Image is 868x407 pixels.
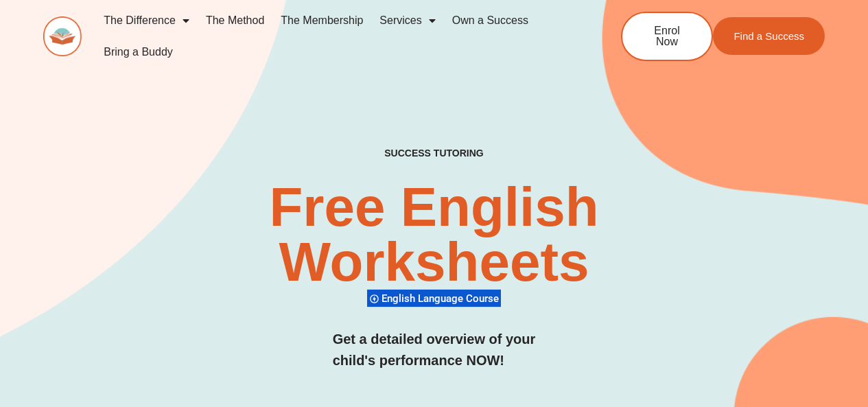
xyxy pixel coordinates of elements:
[621,12,713,61] a: Enrol Now
[371,5,443,36] a: Services
[176,180,692,290] h2: Free English Worksheets​
[382,292,503,305] span: English Language Course
[95,36,181,68] a: Bring a Buddy
[333,329,536,371] h3: Get a detailed overview of your child's performance NOW!
[643,25,691,47] span: Enrol Now
[367,289,501,307] div: English Language Course
[713,17,825,55] a: Find a Success
[95,5,198,36] a: The Difference
[444,5,537,36] a: Own a Success
[272,5,371,36] a: The Membership
[734,31,804,41] span: Find a Success
[95,5,576,68] nav: Menu
[318,148,550,159] h4: SUCCESS TUTORING​
[198,5,272,36] a: The Method
[799,341,868,407] iframe: Chat Widget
